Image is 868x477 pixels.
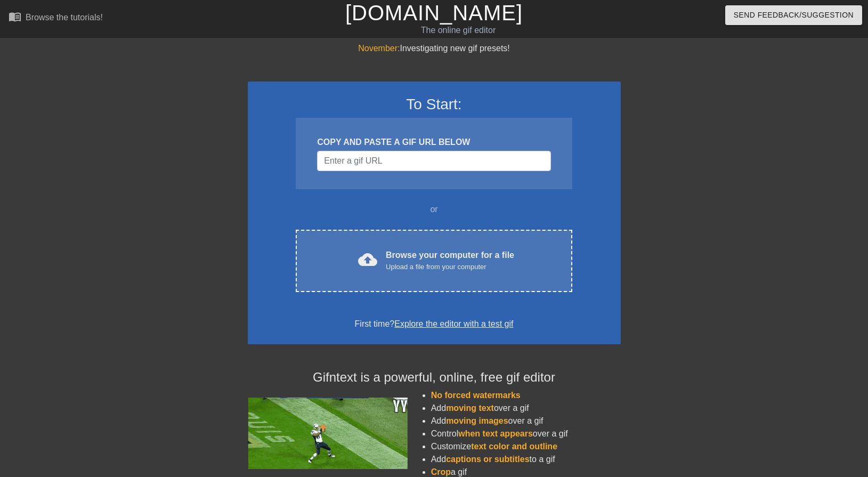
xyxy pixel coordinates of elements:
span: cloud_upload [358,250,377,269]
li: Customize [431,440,621,453]
span: moving images [446,416,508,425]
div: Browse the tutorials! [26,13,103,22]
li: Add over a gif [431,402,621,415]
a: [DOMAIN_NAME] [345,1,523,25]
span: No forced watermarks [431,391,521,400]
div: or [275,203,593,216]
span: Crop [431,467,451,476]
span: menu_book [9,10,21,23]
span: when text appears [458,429,533,438]
li: Add to a gif [431,453,621,466]
span: text color and outline [471,442,557,451]
div: First time? [262,318,607,330]
span: captions or subtitles [446,455,529,464]
div: Investigating new gif presets! [248,42,621,55]
input: Username [317,151,550,171]
li: Control over a gif [431,427,621,440]
a: Browse the tutorials! [9,10,103,27]
div: COPY AND PASTE A GIF URL BELOW [317,136,550,149]
a: Explore the editor with a test gif [394,319,513,328]
span: Send Feedback/Suggestion [734,9,854,22]
h3: To Start: [262,95,607,114]
div: Browse your computer for a file [386,249,514,272]
img: football_small.gif [248,398,408,469]
button: Send Feedback/Suggestion [725,5,862,25]
h4: Gifntext is a powerful, online, free gif editor [248,370,621,385]
span: November: [358,44,400,53]
span: moving text [446,403,494,413]
li: Add over a gif [431,415,621,427]
div: The online gif editor [295,24,622,37]
div: Upload a file from your computer [386,262,514,272]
